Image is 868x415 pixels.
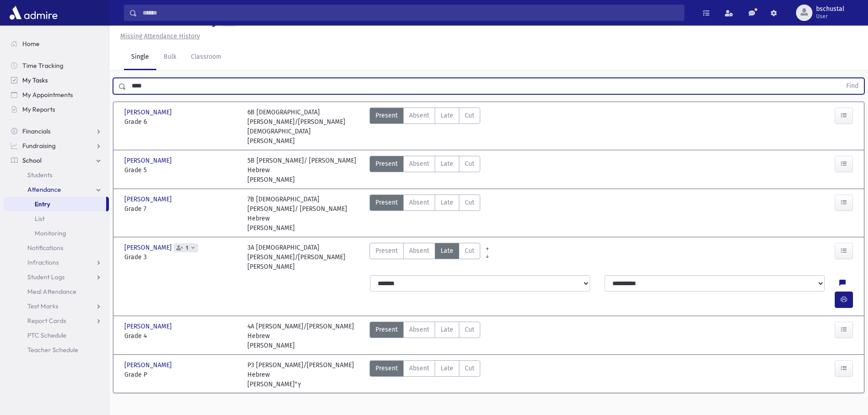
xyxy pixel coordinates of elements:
span: Test Marks [27,302,58,310]
span: Financials [22,127,51,135]
span: Entry [35,200,50,208]
span: [PERSON_NAME] [124,243,174,252]
div: AttTypes [370,195,480,233]
button: Find [841,78,864,94]
span: 1 [184,245,190,251]
a: Missing Attendance History [117,32,200,40]
span: Absent [409,364,429,373]
span: Present [375,198,398,207]
div: AttTypes [370,360,480,389]
a: PTC Schedule [4,328,109,343]
a: Classroom [184,45,229,70]
a: School [4,153,109,168]
div: AttTypes [370,243,480,272]
a: Monitoring [4,226,109,241]
span: Late [441,325,453,334]
span: My Appointments [22,91,73,99]
a: Time Tracking [4,58,109,73]
span: Fundraising [22,142,56,150]
span: Late [441,159,453,169]
span: [PERSON_NAME] [124,108,174,117]
div: AttTypes [370,108,480,146]
a: Infractions [4,255,109,270]
a: Teacher Schedule [4,343,109,357]
span: Cut [465,364,474,373]
div: P3 [PERSON_NAME]/[PERSON_NAME] Hebrew [PERSON_NAME]"ץ [247,360,361,389]
span: Absent [409,198,429,207]
input: Search [137,5,684,21]
span: Present [375,159,398,169]
div: 5B [PERSON_NAME]/ [PERSON_NAME] Hebrew [PERSON_NAME] [247,156,361,184]
span: Notifications [27,244,63,252]
span: Absent [409,159,429,169]
span: Report Cards [27,317,66,325]
span: User [816,13,844,20]
span: Attendance [27,185,61,194]
a: Bulk [156,45,184,70]
span: Present [375,325,398,334]
a: Report Cards [4,313,109,328]
span: Grade 3 [124,252,238,262]
u: Missing Attendance History [120,32,200,40]
div: AttTypes [370,322,480,350]
a: Attendance [4,182,109,197]
a: Students [4,168,109,182]
span: [PERSON_NAME] [124,156,174,165]
span: Grade 6 [124,117,238,127]
span: List [35,215,45,223]
img: AdmirePro [7,4,60,22]
span: bschustal [816,5,844,13]
span: Present [375,246,398,256]
span: Students [27,171,52,179]
span: PTC Schedule [27,331,67,339]
span: My Reports [22,105,55,113]
span: Grade 4 [124,331,238,341]
span: Late [441,364,453,373]
a: Test Marks [4,299,109,313]
a: Fundraising [4,138,109,153]
div: 4A [PERSON_NAME]/[PERSON_NAME] Hebrew [PERSON_NAME] [247,322,361,350]
a: Notifications [4,241,109,255]
div: 7B [DEMOGRAPHIC_DATA][PERSON_NAME]/ [PERSON_NAME] Hebrew [PERSON_NAME] [247,195,361,233]
div: 3A [DEMOGRAPHIC_DATA][PERSON_NAME]/[PERSON_NAME] [PERSON_NAME] [247,243,361,272]
span: Student Logs [27,273,65,281]
span: Grade 5 [124,165,238,175]
span: Infractions [27,258,59,266]
span: Late [441,246,453,256]
span: My Tasks [22,76,48,84]
span: Absent [409,111,429,120]
span: Grade 7 [124,204,238,214]
span: Grade P [124,370,238,379]
a: Entry [4,197,106,211]
span: [PERSON_NAME] [124,195,174,204]
a: My Reports [4,102,109,117]
a: Meal Attendance [4,284,109,299]
span: Time Tracking [22,61,63,70]
span: Absent [409,246,429,256]
span: Cut [465,111,474,120]
a: Financials [4,124,109,138]
span: Cut [465,246,474,256]
span: Monitoring [35,229,66,237]
div: AttTypes [370,156,480,184]
span: Late [441,111,453,120]
span: School [22,156,41,164]
span: Cut [465,198,474,207]
span: Late [441,198,453,207]
div: 6B [DEMOGRAPHIC_DATA][PERSON_NAME]/[PERSON_NAME] [DEMOGRAPHIC_DATA] [PERSON_NAME] [247,108,361,146]
span: Present [375,364,398,373]
span: Present [375,111,398,120]
span: Home [22,40,40,48]
span: Cut [465,159,474,169]
span: [PERSON_NAME] [124,360,174,370]
span: Cut [465,325,474,334]
span: Teacher Schedule [27,346,78,354]
a: Single [124,45,156,70]
span: Absent [409,325,429,334]
a: My Appointments [4,87,109,102]
a: List [4,211,109,226]
a: Home [4,36,109,51]
span: Meal Attendance [27,287,77,296]
span: [PERSON_NAME] [124,322,174,331]
a: Student Logs [4,270,109,284]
